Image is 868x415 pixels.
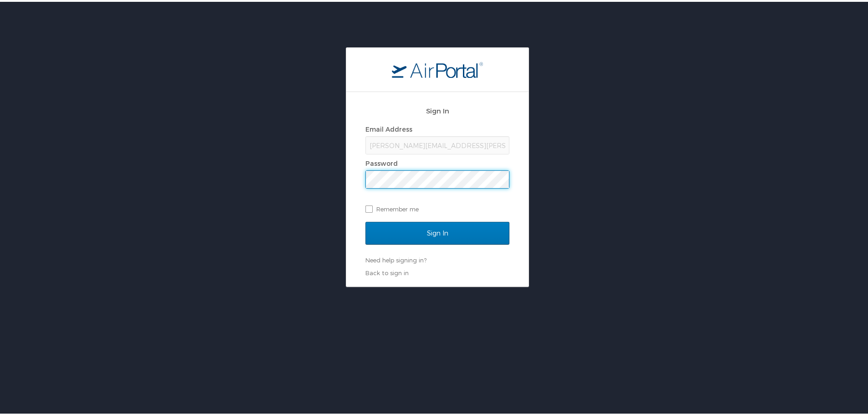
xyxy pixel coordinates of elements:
[365,123,412,131] label: Email Address
[365,220,509,243] input: Sign In
[365,158,398,165] label: Password
[392,60,483,76] img: logo
[365,255,426,262] a: Need help signing in?
[365,104,509,114] h2: Sign In
[365,267,409,275] a: Back to sign in
[365,200,509,214] label: Remember me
